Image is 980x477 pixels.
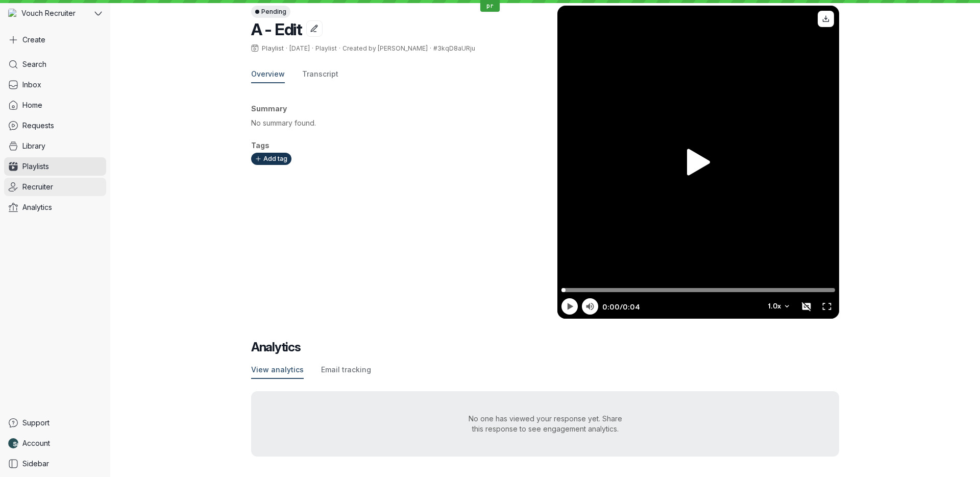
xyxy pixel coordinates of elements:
[310,44,315,53] span: ·
[302,69,338,79] span: Transcript
[321,365,371,375] span: Email tracking
[315,44,337,52] span: Playlist
[428,44,433,53] span: ·
[4,96,106,114] a: Home
[251,141,269,150] span: Tags
[22,59,46,69] span: Search
[342,44,428,52] span: Created by [PERSON_NAME]
[4,455,106,473] a: Sidebar
[337,44,342,53] span: ·
[22,121,54,131] span: Requests
[262,44,284,53] span: Playlist
[4,414,106,432] a: Support
[435,414,655,434] div: No one has viewed your response yet. Share this response to see engagement analytics.
[22,35,45,45] span: Create
[251,118,316,128] p: No summary found.
[4,198,106,217] a: Analytics
[251,104,287,113] span: Summary
[4,116,106,135] a: Requests
[22,161,49,172] span: Playlists
[22,418,50,428] span: Support
[284,44,289,53] span: ·
[251,69,285,79] span: Overview
[4,157,106,176] a: Playlists
[306,20,323,37] button: Edit title
[251,153,291,165] button: Add tag
[433,44,475,52] span: #3kqD8aURju
[818,11,834,27] button: Download
[4,434,106,452] a: Nathan Weinstock avatarAccount
[8,438,18,448] img: Nathan Weinstock avatar
[4,4,106,22] button: Vouch Recruiter avatarVouch Recruiter
[4,137,106,155] a: Library
[251,339,839,355] h2: Analytics
[22,141,45,151] span: Library
[22,459,49,469] span: Sidebar
[22,182,53,192] span: Recruiter
[8,9,17,18] img: Vouch Recruiter avatar
[4,76,106,94] a: Inbox
[22,438,50,448] span: Account
[22,202,52,212] span: Analytics
[251,365,304,375] span: View analytics
[4,55,106,74] a: Search
[22,80,41,90] span: Inbox
[22,100,42,110] span: Home
[251,19,302,39] span: A - Edit
[21,8,76,18] span: Vouch Recruiter
[4,31,106,49] button: Create
[4,178,106,196] a: Recruiter
[4,4,92,22] div: Vouch Recruiter
[251,6,290,18] button: Pending
[289,44,310,52] span: [DATE]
